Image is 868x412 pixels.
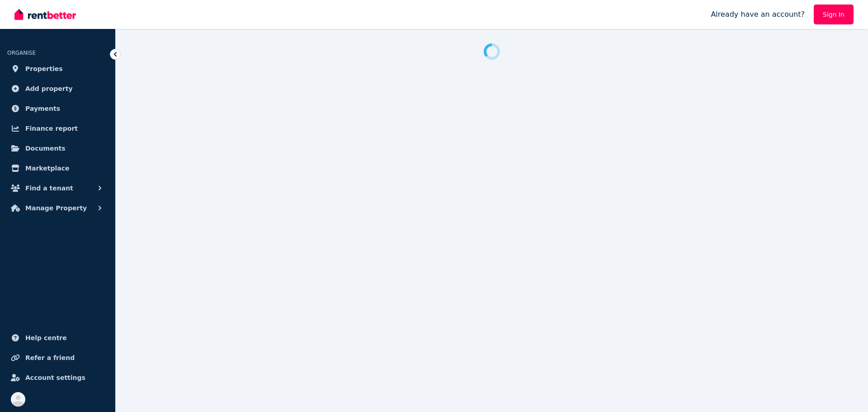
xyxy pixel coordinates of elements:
span: Account settings [25,372,85,383]
a: Add property [7,80,108,98]
a: Finance report [7,119,108,137]
span: Already have an account? [711,9,805,20]
span: Help centre [25,332,67,343]
span: Find a tenant [25,183,73,194]
button: Manage Property [7,199,108,217]
a: Payments [7,99,108,118]
a: Marketplace [7,159,108,177]
span: Properties [25,63,63,74]
span: ORGANISE [7,50,36,56]
span: Documents [25,143,66,154]
a: Documents [7,139,108,157]
button: Find a tenant [7,179,108,197]
a: Refer a friend [7,349,108,367]
span: Manage Property [25,203,87,213]
a: Sign In [814,5,854,24]
img: RentBetter [14,8,76,21]
span: Refer a friend [25,352,75,363]
a: Help centre [7,329,108,347]
span: Add property [25,83,73,94]
span: Marketplace [25,163,69,174]
a: Account settings [7,369,108,387]
span: Finance report [25,123,78,134]
a: Properties [7,60,108,78]
span: Payments [25,103,60,114]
